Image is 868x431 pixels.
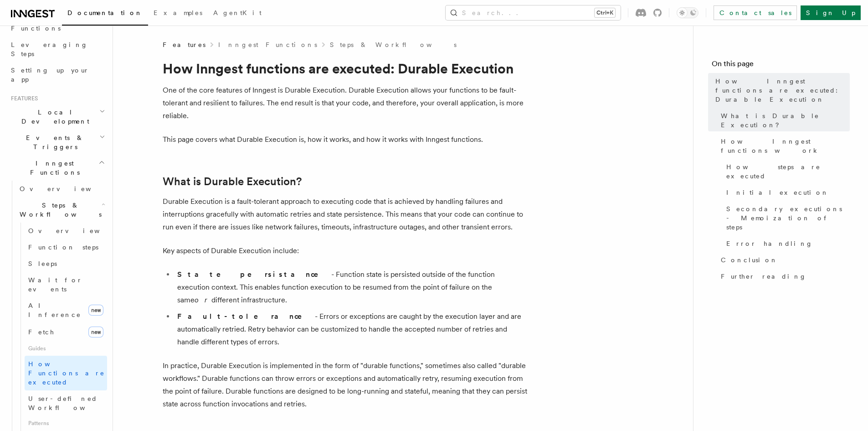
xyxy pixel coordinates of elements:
[163,40,205,49] span: Features
[25,390,107,416] a: User-defined Workflows
[723,159,850,184] a: How steps are executed
[7,95,38,102] span: Features
[148,3,208,25] a: Examples
[25,239,107,255] a: Function steps
[16,181,107,197] a: Overview
[717,108,850,133] a: What is Durable Execution?
[726,162,850,181] span: How steps are executed
[723,201,850,235] a: Secondary executions - Memoization of steps
[28,395,110,411] span: User-defined Workflows
[67,9,143,16] span: Documentation
[163,133,527,146] p: This page covers what Durable Execution is, how it works, and how it works with Inngest functions.
[7,133,99,151] span: Events & Triggers
[175,268,527,306] li: - Function state is persisted outside of the function execution context. This enables function ex...
[28,328,55,336] span: Fetch
[218,40,317,49] a: Inngest Functions
[7,155,107,181] button: Inngest Functions
[726,188,829,197] span: Initial execution
[163,60,527,77] h1: How Inngest functions are executed: Durable Execution
[177,312,315,321] strong: Fault-tolerance
[163,359,527,410] p: In practice, Durable Execution is implemented in the form of "durable functions," sometimes also ...
[717,268,850,285] a: Further reading
[28,227,122,234] span: Overview
[177,270,331,279] strong: State persistance
[16,197,107,223] button: Steps & Workflows
[25,341,107,356] span: Guides
[213,9,262,16] span: AgentKit
[28,244,98,251] span: Function steps
[154,9,202,16] span: Examples
[25,255,107,272] a: Sleeps
[25,323,107,341] a: Fetchnew
[88,305,103,316] span: new
[25,416,107,431] span: Patterns
[28,260,57,267] span: Sleeps
[62,3,148,26] a: Documentation
[721,111,850,130] span: What is Durable Execution?
[163,244,527,257] p: Key aspects of Durable Execution include:
[11,67,89,83] span: Setting up your app
[163,84,527,122] p: One of the core features of Inngest is Durable Execution. Durable Execution allows your functions...
[163,195,527,234] p: Durable Execution is a fault-tolerant approach to executing code that is achieved by handling fai...
[163,175,302,188] a: What is Durable Execution?
[721,255,778,265] span: Conclusion
[677,7,699,18] button: Toggle dark mode
[723,184,850,201] a: Initial execution
[7,130,107,155] button: Events & Triggers
[208,3,267,25] a: AgentKit
[715,77,850,104] span: How Inngest functions are executed: Durable Execution
[25,356,107,390] a: How Functions are executed
[717,133,850,159] a: How Inngest functions work
[25,272,107,297] a: Wait for events
[723,235,850,252] a: Error handling
[7,104,107,130] button: Local Development
[714,5,797,20] a: Contact sales
[330,40,457,49] a: Steps & Workflows
[717,252,850,268] a: Conclusion
[20,185,113,192] span: Overview
[25,223,107,239] a: Overview
[28,276,82,293] span: Wait for events
[595,8,615,17] kbd: Ctrl+K
[195,296,211,304] em: or
[721,272,806,281] span: Further reading
[7,62,107,88] a: Setting up your app
[28,360,105,386] span: How Functions are executed
[7,159,98,177] span: Inngest Functions
[801,5,861,20] a: Sign Up
[11,41,88,57] span: Leveraging Steps
[16,201,102,219] span: Steps & Workflows
[712,58,850,73] h4: On this page
[25,297,107,323] a: AI Inferencenew
[28,302,81,318] span: AI Inference
[88,327,103,338] span: new
[175,310,527,348] li: - Errors or exceptions are caught by the execution layer and are automatically retried. Retry beh...
[726,239,813,248] span: Error handling
[7,108,99,126] span: Local Development
[712,73,850,108] a: How Inngest functions are executed: Durable Execution
[7,36,107,62] a: Leveraging Steps
[726,204,850,232] span: Secondary executions - Memoization of steps
[721,137,850,155] span: How Inngest functions work
[446,5,621,20] button: Search...Ctrl+K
